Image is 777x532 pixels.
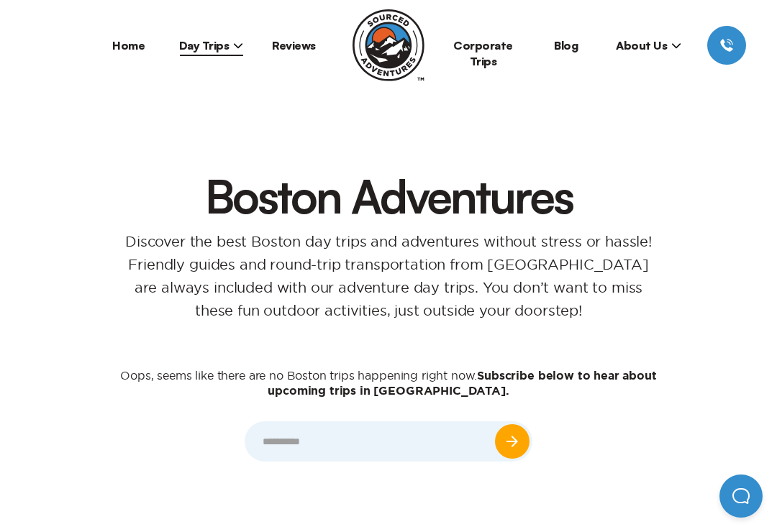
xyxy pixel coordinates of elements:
[719,474,763,518] iframe: Help Scout Beacon - Open
[72,173,705,219] h1: Boston Adventures
[616,38,681,52] span: About Us
[101,368,676,398] p: Oops, seems like there are no Boston trips happening right now.
[179,38,244,52] span: Day Trips
[495,424,530,459] input: Submit
[112,38,145,52] a: Home
[453,38,513,68] a: Corporate Trips
[101,230,676,322] p: Discover the best Boston day trips and adventures without stress or hassle! Friendly guides and r...
[554,38,578,52] a: Blog
[353,9,424,81] img: Sourced Adventures company logo
[272,38,316,52] a: Reviews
